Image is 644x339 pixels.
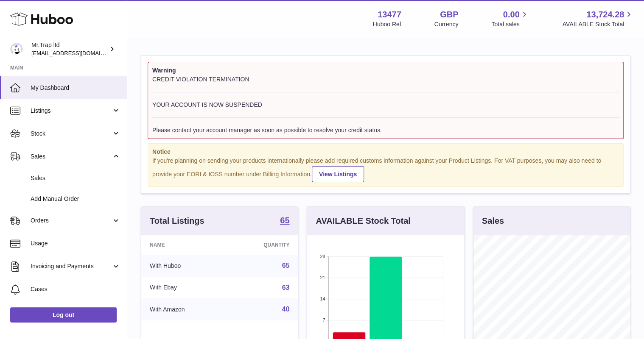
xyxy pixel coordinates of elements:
span: Listings [31,107,112,115]
a: Log out [10,307,117,322]
text: 21 [320,275,325,280]
td: With Huboo [141,255,227,277]
div: CREDIT VIOLATION TERMINATION YOUR ACCOUNT IS NOW SUSPENDED Please contact your account manager as... [152,75,619,134]
span: Invoicing and Payments [31,262,112,270]
span: [EMAIL_ADDRESS][DOMAIN_NAME] [31,50,125,56]
a: 63 [282,284,290,291]
div: If you're planning on sending your products internationally please add required customs informati... [152,157,619,182]
div: Huboo Ref [373,20,401,28]
strong: 13477 [378,9,401,20]
a: 65 [282,262,290,269]
span: Stock [31,130,112,138]
span: Sales [31,153,112,161]
h3: AVAILABLE Stock Total [316,215,410,227]
text: 28 [320,254,325,259]
a: 65 [280,216,289,226]
strong: GBP [440,9,458,20]
span: My Dashboard [31,84,120,92]
span: 13,724.28 [586,9,624,20]
span: Cases [31,285,120,293]
span: AVAILABLE Stock Total [562,20,634,28]
strong: Notice [152,148,619,156]
h3: Total Listings [150,215,204,227]
a: 40 [282,306,290,313]
a: 0.00 Total sales [491,9,529,28]
span: Total sales [491,20,529,28]
td: With Amazon [141,298,227,320]
strong: Warning [152,67,619,75]
span: Sales [31,174,120,182]
h3: Sales [482,215,504,227]
strong: 65 [280,216,289,225]
img: office@grabacz.eu [10,43,23,56]
text: 7 [323,317,325,322]
a: 13,724.28 AVAILABLE Stock Total [562,9,634,28]
text: 14 [320,296,325,301]
div: Mr.Trap ltd [31,41,108,57]
a: View Listings [312,166,364,182]
span: Usage [31,239,120,247]
th: Name [141,235,227,255]
span: Orders [31,217,112,225]
span: 0.00 [503,9,520,20]
td: With Ebay [141,277,227,299]
th: Quantity [227,235,298,255]
span: Add Manual Order [31,195,120,203]
div: Currency [434,20,459,28]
